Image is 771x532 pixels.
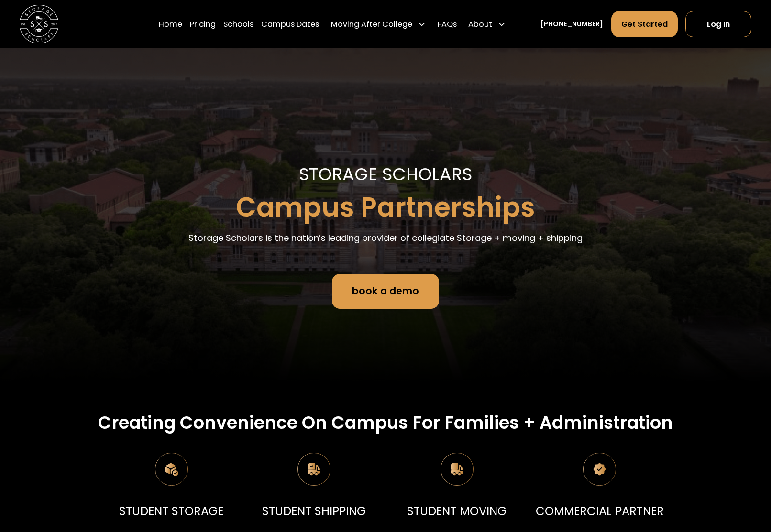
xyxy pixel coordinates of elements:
[261,11,319,38] a: Campus Dates
[20,5,58,43] a: home
[119,503,223,521] p: STUDENT STORAGE
[327,11,430,38] div: Moving After College
[540,19,603,29] a: [PHONE_NUMBER]
[20,5,58,43] img: Storage Scholars main logo
[438,11,457,38] a: FAQs
[159,11,182,38] a: Home
[611,11,678,37] a: Get Started
[262,503,366,521] p: STUDENT SHIPPING
[464,11,510,38] div: About
[685,11,751,37] a: Log In
[223,11,253,38] a: Schools
[299,162,472,188] p: STORAGE SCHOLARS
[468,19,492,30] div: About
[98,413,673,434] h2: Creating Convenience On Campus For Families + Administration
[536,503,664,521] p: COMMERCIAL PARTNER
[332,274,439,309] a: book a demo
[188,231,583,244] p: Storage Scholars is the nation’s leading provider of collegiate Storage + moving + shipping
[407,503,507,521] p: STUDENT MOVING
[236,193,535,222] h1: Campus Partnerships
[190,11,216,38] a: Pricing
[331,19,412,30] div: Moving After College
